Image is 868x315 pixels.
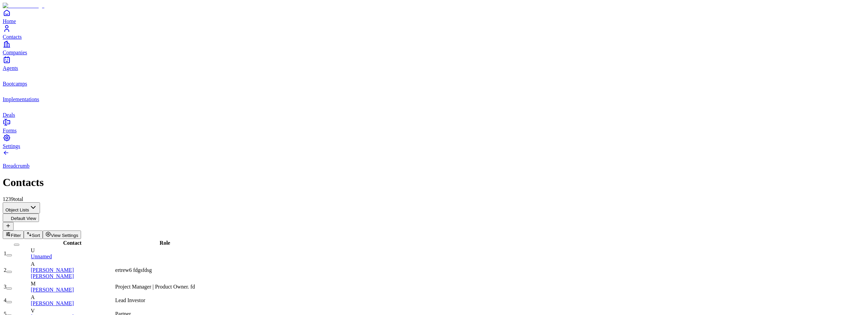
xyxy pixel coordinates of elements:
span: Contact [63,240,81,246]
a: Companies [3,40,865,55]
span: Lead Investor [115,297,145,303]
span: Contacts [3,34,22,40]
a: deals [3,103,865,118]
button: Default View [3,214,39,222]
div: V [31,308,114,314]
span: 1 [4,251,6,256]
a: [PERSON_NAME] [PERSON_NAME] [31,267,74,279]
button: View Settings [43,230,81,239]
a: Contacts [3,24,865,40]
span: Project Manager | Product Owner. fd [115,284,195,290]
a: Forms [3,118,865,133]
div: A [31,294,114,300]
span: Sort [32,233,40,238]
div: M [31,281,114,287]
a: Home [3,9,865,24]
a: [PERSON_NAME] [31,300,74,306]
a: [PERSON_NAME] [31,287,74,293]
div: 1239 total [3,196,865,202]
span: 3 [4,284,6,290]
a: Breadcrumb [3,151,865,169]
a: Settings [3,134,865,149]
span: Companies [3,50,27,55]
a: bootcamps [3,71,865,87]
div: A [31,261,114,267]
span: Deals [3,112,15,118]
h1: Contacts [3,176,865,189]
span: Implementations [3,96,39,102]
span: Filter [11,233,21,238]
p: Breadcrumb [3,163,865,169]
span: Role [160,240,170,246]
a: Agents [3,56,865,71]
span: Forms [3,128,17,133]
span: Agents [3,65,18,71]
button: Filter [3,230,24,239]
a: Unnamed [31,254,52,259]
a: implementations [3,87,865,102]
span: Home [3,18,16,24]
div: U [31,247,114,254]
span: Settings [3,143,20,149]
button: Sort [24,230,43,239]
span: ertrew6 fdgsfdsg [115,267,152,273]
span: 4 [4,297,6,303]
span: View Settings [51,233,78,238]
span: 2 [4,267,6,273]
span: Bootcamps [3,81,27,87]
img: Item Brain Logo [3,3,44,9]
